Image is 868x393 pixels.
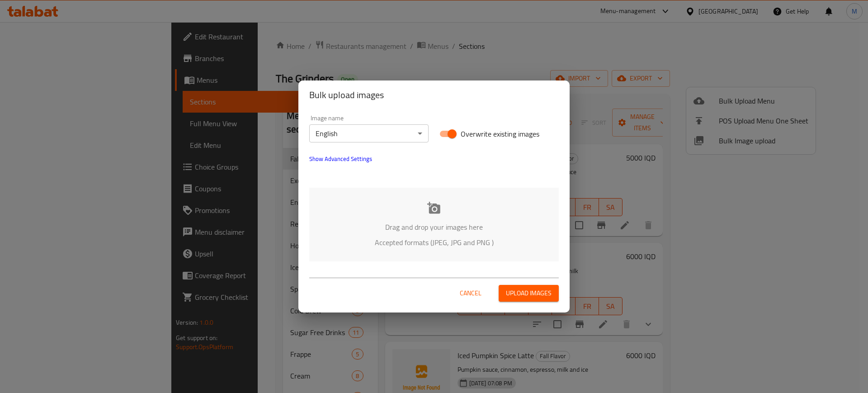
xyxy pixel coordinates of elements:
[456,285,485,302] button: Cancel
[323,237,545,248] p: Accepted formats (JPEG, JPG and PNG )
[499,285,559,302] button: Upload images
[309,124,429,142] div: English
[460,288,481,299] span: Cancel
[323,222,545,232] p: Drag and drop your images here
[309,88,559,102] h2: Bulk upload images
[304,148,377,170] button: show more
[461,128,539,139] span: Overwrite existing images
[309,153,372,164] span: Show Advanced Settings
[506,288,552,299] span: Upload images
